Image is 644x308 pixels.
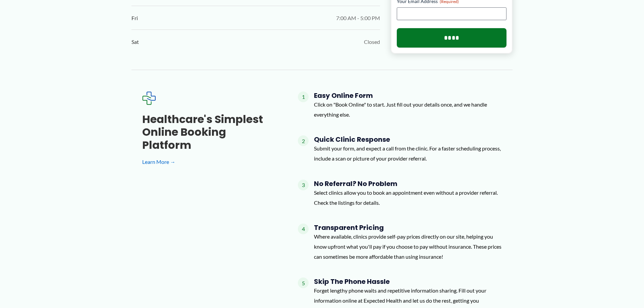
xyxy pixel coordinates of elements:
[298,135,309,146] span: 2
[131,13,138,23] span: Fri
[131,37,139,47] span: Sat
[298,224,309,234] span: 4
[142,113,276,151] h3: Healthcare's simplest online booking platform
[314,135,502,143] h4: Quick Clinic Response
[314,278,502,286] h4: Skip the Phone Hassle
[314,224,502,232] h4: Transparent Pricing
[314,100,502,119] p: Click on "Book Online" to start. Just fill out your details once, and we handle everything else.
[298,180,309,190] span: 3
[314,180,502,188] h4: No Referral? No Problem
[142,157,276,167] a: Learn More →
[336,13,380,23] span: 7:00 AM - 5:00 PM
[298,91,309,102] span: 1
[142,91,156,105] img: Expected Healthcare Logo
[364,37,380,47] span: Closed
[298,278,309,288] span: 5
[314,232,502,261] p: Where available, clinics provide self-pay prices directly on our site, helping you know upfront w...
[314,188,502,207] p: Select clinics allow you to book an appointment even without a provider referral. Check the listi...
[314,143,502,163] p: Submit your form, and expect a call from the clinic. For a faster scheduling process, include a s...
[314,91,502,100] h4: Easy Online Form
